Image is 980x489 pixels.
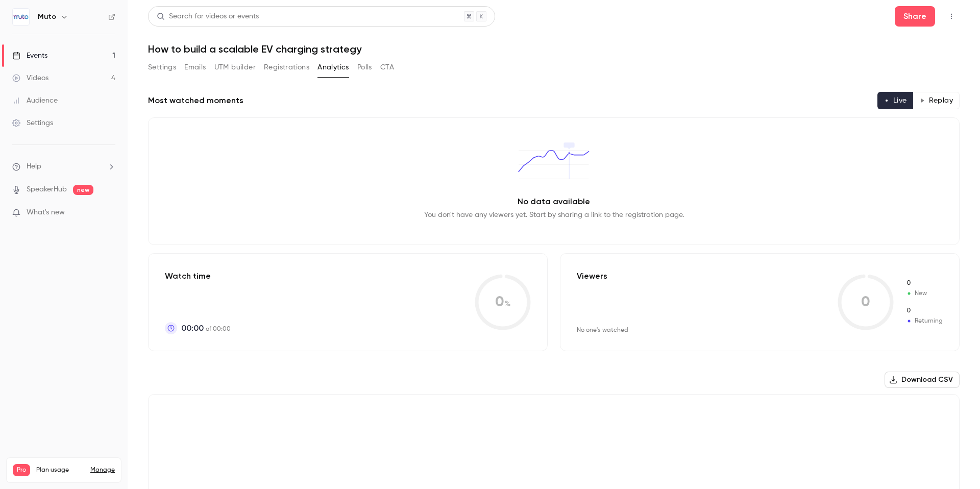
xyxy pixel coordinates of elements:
[148,59,176,76] button: Settings
[357,59,372,76] button: Polls
[181,322,231,334] p: of 00:00
[148,43,960,55] h1: How to build a scalable EV charging strategy
[913,92,960,109] button: Replay
[906,316,943,326] span: Returning
[157,11,259,22] div: Search for videos or events
[184,59,206,76] button: Emails
[13,9,29,25] img: Muto
[906,306,943,315] span: Returning
[577,270,607,282] p: Viewers
[877,92,914,109] button: Live
[12,118,53,128] div: Settings
[12,161,115,172] li: help-dropdown-opener
[13,464,30,476] span: Pro
[12,73,48,83] div: Videos
[317,59,349,76] button: Analytics
[577,326,628,334] div: No one's watched
[214,59,256,76] button: UTM builder
[90,466,115,474] a: Manage
[885,372,960,388] button: Download CSV
[12,51,47,61] div: Events
[12,95,58,106] div: Audience
[264,59,309,76] button: Registrations
[27,161,41,172] span: Help
[165,270,231,282] p: Watch time
[906,279,943,288] span: New
[36,466,84,474] span: Plan usage
[181,322,204,334] span: 00:00
[895,6,935,27] button: Share
[103,208,115,217] iframe: Noticeable Trigger
[27,184,67,195] a: SpeakerHub
[906,289,943,298] span: New
[380,59,394,76] button: CTA
[73,185,93,195] span: new
[148,94,243,107] h2: Most watched moments
[518,195,590,208] p: No data available
[424,210,684,220] p: You don't have any viewers yet. Start by sharing a link to the registration page.
[27,207,65,218] span: What's new
[38,12,56,22] h6: Muto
